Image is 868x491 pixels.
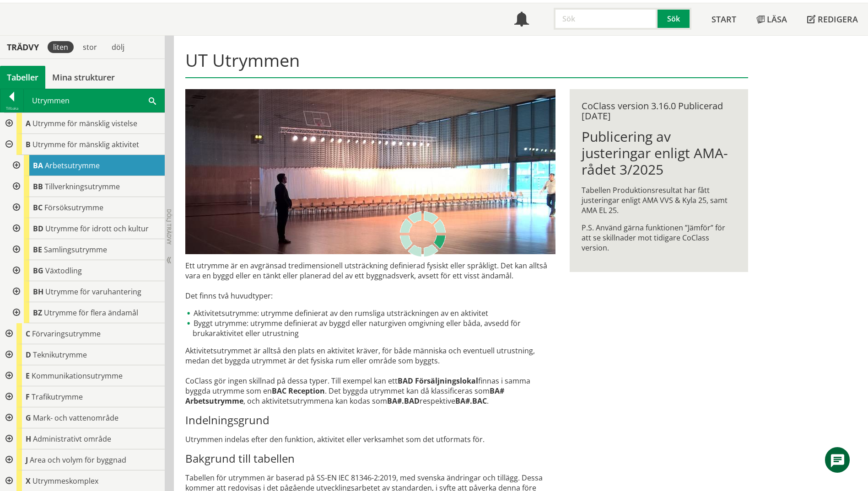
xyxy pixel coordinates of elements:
[514,13,529,27] span: Notifikationer
[746,3,797,35] a: Läsa
[33,160,43,171] span: BA
[26,476,31,486] span: X
[712,14,736,25] span: Start
[33,350,87,360] span: Teknikutrymme
[44,203,103,213] span: Försöksutrymme
[77,41,102,53] div: stor
[26,371,30,381] span: E
[45,181,120,192] span: Tillverkningsutrymme
[33,224,43,234] span: BD
[165,209,173,245] span: Dölj trädvy
[185,308,555,318] li: Aktivitetsutrymme: utrymme definierat av den rumsliga utsträckningen av en aktivitet
[45,266,82,276] span: Växtodling
[149,96,156,105] span: Sök i tabellen
[32,329,101,339] span: Förvaringsutrymme
[33,413,119,423] span: Mark- och vattenområde
[45,160,100,171] span: Arbetsutrymme
[26,434,31,444] span: H
[26,455,28,465] span: J
[33,203,43,213] span: BC
[582,185,736,215] p: Tabellen Produktionsresultat har fått justeringar enligt AMA VVS & Kyla 25, samt AMA EL 25.
[701,3,746,35] a: Start
[767,14,787,25] span: Läsa
[32,392,83,402] span: Trafikutrymme
[554,8,658,30] input: Sök
[33,287,43,297] span: BH
[185,452,555,465] h3: Bakgrund till tabellen
[582,223,736,253] p: P.S. Använd gärna funktionen ”Jämför” för att se skillnader mot tidigare CoClass version.
[185,50,748,78] h1: UT Utrymmen
[185,413,555,427] h3: Indelningsgrund
[26,392,30,402] span: F
[44,308,138,318] span: Utrymme för flera ändamål
[797,3,868,35] a: Redigera
[582,101,736,121] div: CoClass version 3.16.0 Publicerad [DATE]
[0,105,23,112] div: Tillbaka
[33,434,111,444] span: Administrativt område
[33,266,43,276] span: BG
[24,89,164,112] div: Utrymmen
[26,350,31,360] span: D
[387,396,420,406] strong: BA#.BAD
[26,118,31,128] span: A
[45,66,122,89] a: Mina strukturer
[185,89,555,254] img: utrymme.jpg
[582,128,736,178] h1: Publicering av justeringar enligt AMA-rådet 3/2025
[400,211,446,257] img: Laddar
[33,181,43,192] span: BB
[32,139,139,149] span: Utrymme för mänsklig aktivitet
[45,287,141,297] span: Utrymme för varuhantering
[2,42,44,52] div: Trädvy
[185,386,504,406] strong: BA# Arbetsutrymme
[106,41,130,53] div: dölj
[33,308,42,318] span: BZ
[30,455,126,465] span: Area och volym för byggnad
[185,318,555,338] li: Byggt utrymme: utrymme definierat av byggd eller naturgiven omgivning eller båda, avsedd för bruk...
[32,118,137,128] span: Utrymme för mänsklig vistelse
[455,396,487,406] strong: BA#.BAC
[818,14,858,25] span: Redigera
[48,41,74,53] div: liten
[398,376,478,386] strong: BAD Försäljningslokal
[272,386,325,396] strong: BAC Reception
[26,413,31,423] span: G
[44,245,107,255] span: Samlingsutrymme
[33,245,42,255] span: BE
[32,371,123,381] span: Kommunikationsutrymme
[26,139,31,149] span: B
[32,476,98,486] span: Utrymmeskomplex
[26,329,30,339] span: C
[45,224,149,234] span: Utrymme för idrott och kultur
[658,8,691,30] button: Sök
